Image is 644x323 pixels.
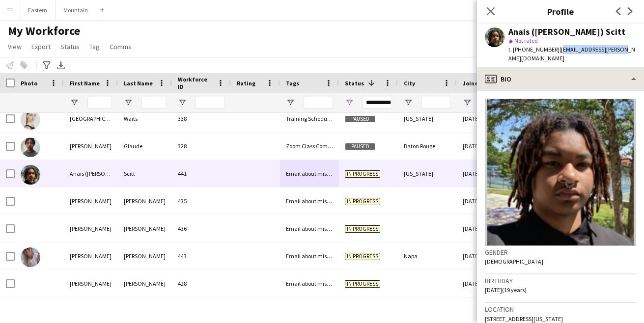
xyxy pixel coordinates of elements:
h3: Profile [477,5,644,18]
div: [GEOGRAPHIC_DATA] [64,105,118,132]
div: [PERSON_NAME] [118,242,172,269]
span: t. [PHONE_NUMBER] [508,46,560,53]
div: Email about missing information [280,215,339,242]
button: Open Filter Menu [286,98,295,107]
div: Bio [477,67,644,91]
span: [DEMOGRAPHIC_DATA] [485,258,543,265]
input: Tags Filter Input [304,97,333,108]
div: Scitt [118,160,172,187]
span: In progress [345,280,380,288]
a: Comms [106,40,136,53]
div: [PERSON_NAME] [64,188,118,215]
span: City [404,80,415,87]
div: Email about missing information [280,242,339,269]
button: Open Filter Menu [178,98,187,107]
div: [PERSON_NAME] [64,215,118,242]
div: [DATE] [457,242,516,269]
span: Last Name [124,80,153,87]
span: In progress [345,170,380,178]
button: Open Filter Menu [463,98,472,107]
span: Tags [286,80,299,87]
img: Crew avatar or photo [485,99,636,246]
input: Last Name Filter Input [141,97,166,108]
span: Not rated [514,37,538,44]
div: 428 [172,270,231,297]
button: Eastern [20,0,56,20]
div: Zoom Class Completed [280,133,339,160]
div: [DATE] [457,215,516,242]
span: Paused [345,115,375,123]
div: Baton Rouge [398,133,457,160]
span: [DATE] (19 years) [485,286,527,294]
button: Open Filter Menu [345,98,354,107]
span: In progress [345,253,380,260]
h3: Location [485,305,636,314]
img: Xavier Glaude [21,137,40,157]
input: Workforce ID Filter Input [196,97,225,108]
div: 443 [172,242,231,269]
div: Glaude [118,133,172,160]
a: Status [56,40,84,53]
a: Tag [85,40,104,53]
div: 328 [172,133,231,160]
input: First Name Filter Input [87,97,112,108]
div: [DATE] [457,133,516,160]
span: View [8,42,22,51]
div: [PERSON_NAME] [118,215,172,242]
a: View [4,40,26,53]
input: City Filter Input [421,97,451,108]
button: Mountain [56,0,96,20]
span: Photo [21,80,37,87]
div: [PERSON_NAME] [64,133,118,160]
div: [DATE] [457,105,516,132]
div: Waits [118,105,172,132]
span: Paused [345,143,375,150]
div: Email about missing information [280,188,339,215]
div: Email about missing information [280,160,339,187]
h3: Birthday [485,276,636,285]
div: [PERSON_NAME] [64,270,118,297]
div: [DATE] [457,160,516,187]
div: [DATE] [457,188,516,215]
button: Open Filter Menu [124,98,133,107]
span: Status [60,42,80,51]
span: Export [31,42,51,51]
img: Janeen Greve [21,247,40,267]
div: [US_STATE] [398,105,457,132]
div: 338 [172,105,231,132]
span: Status [345,80,364,87]
div: Napa [398,242,457,269]
span: Rating [237,80,255,87]
span: Comms [110,42,132,51]
div: Email about missing information [280,270,339,297]
img: Sydney Waits [21,110,40,130]
div: [PERSON_NAME] [64,242,118,269]
div: Training Scheduled [280,105,339,132]
img: Anais (Nyle) Scitt [21,165,40,185]
app-action-btn: Advanced filters [41,59,53,71]
span: Workforce ID [178,76,213,90]
button: Open Filter Menu [404,98,413,107]
div: Anais ([PERSON_NAME]) Scitt [508,27,625,36]
span: Tag [89,42,100,51]
div: 436 [172,215,231,242]
app-action-btn: Export XLSX [55,59,67,71]
div: 441 [172,160,231,187]
h3: Gender [485,248,636,257]
button: Open Filter Menu [70,98,79,107]
span: My Workforce [8,24,80,38]
div: [DATE] [457,270,516,297]
div: [PERSON_NAME] [118,188,172,215]
div: 435 [172,188,231,215]
span: Joined [463,80,482,87]
span: In progress [345,225,380,233]
div: [US_STATE] [398,160,457,187]
div: [PERSON_NAME] [118,270,172,297]
div: Anais ([PERSON_NAME]) [64,160,118,187]
a: Export [28,40,55,53]
span: [STREET_ADDRESS][US_STATE] [485,315,563,323]
span: First Name [70,80,100,87]
span: | [EMAIL_ADDRESS][PERSON_NAME][DOMAIN_NAME] [508,46,635,62]
span: In progress [345,198,380,205]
